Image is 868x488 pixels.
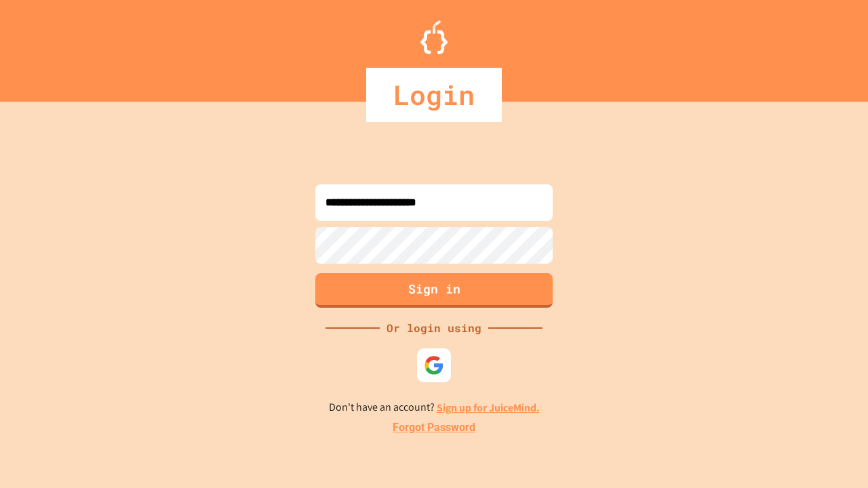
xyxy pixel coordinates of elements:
button: Sign in [315,273,553,308]
a: Forgot Password [393,420,475,436]
img: Logo.svg [420,20,448,54]
img: google-icon.svg [424,355,444,375]
div: Or login using [380,320,488,336]
a: Sign up for JuiceMind. [437,401,540,415]
p: Don't have an account? [329,399,540,416]
div: Login [366,68,502,122]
